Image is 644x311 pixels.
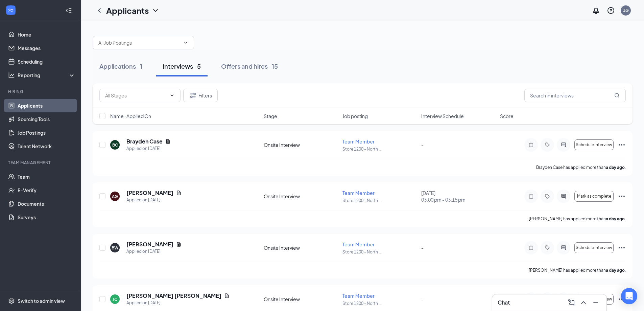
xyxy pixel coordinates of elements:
button: Minimize [590,297,601,308]
div: AG [112,194,118,199]
svg: Settings [8,297,15,304]
svg: Note [527,245,535,250]
p: Store 1200 - North ... [342,301,417,306]
div: Onsite Interview [264,244,338,251]
span: Stage [264,113,277,119]
a: Sourcing Tools [18,112,75,126]
span: Mark as complete [577,194,611,199]
input: All Stages [105,92,167,99]
div: Onsite Interview [264,296,338,303]
span: Schedule interview [576,245,612,250]
span: Team Member [342,241,375,247]
svg: Document [176,190,182,196]
p: Store 1200 - North ... [342,198,417,203]
button: Schedule interview [574,294,614,305]
svg: ChevronDown [169,93,175,98]
a: Messages [18,41,75,55]
div: Applied on [DATE] [126,197,182,203]
a: Home [18,28,75,41]
span: Score [500,113,514,119]
span: Interview Schedule [421,113,464,119]
h5: [PERSON_NAME] [PERSON_NAME] [126,292,221,299]
svg: Collapse [65,7,72,14]
span: - [421,245,424,251]
svg: Tag [543,245,551,250]
h5: [PERSON_NAME] [126,241,173,248]
svg: Ellipses [618,141,626,149]
span: Schedule interview [576,142,612,147]
svg: Minimize [592,298,600,307]
h1: Applicants [106,5,149,16]
div: Switch to admin view [18,297,65,304]
svg: ActiveChat [559,194,568,199]
p: Store 1200 - North ... [342,249,417,255]
svg: Document [224,293,230,298]
div: Hiring [8,89,74,94]
div: Offers and hires · 15 [221,62,278,70]
svg: Filter [189,91,197,99]
p: Brayden Case has applied more than . [536,164,626,170]
div: Team Management [8,160,74,165]
p: [PERSON_NAME] has applied more than . [529,216,626,222]
svg: Note [527,194,535,199]
b: a day ago [606,165,625,170]
a: E-Verify [18,183,75,197]
button: ComposeMessage [566,297,577,308]
div: Applications · 1 [99,62,142,70]
button: Filter Filters [183,89,218,102]
div: BC [112,142,118,148]
span: - [421,296,424,302]
svg: ActiveChat [559,142,568,148]
input: All Job Postings [98,39,180,46]
svg: Ellipses [618,192,626,200]
span: Team Member [342,138,375,145]
svg: ChevronUp [579,298,588,307]
svg: WorkstreamLogo [7,7,14,14]
svg: Ellipses [618,295,626,303]
button: Schedule interview [574,242,614,253]
span: Team Member [342,190,375,196]
div: [DATE] [421,190,496,203]
a: Scheduling [18,55,75,68]
a: Team [18,170,75,183]
svg: Notifications [592,6,600,15]
a: Talent Network [18,139,75,153]
div: Reporting [18,72,76,79]
div: Applied on [DATE] [126,299,230,306]
div: 1G [623,7,629,13]
svg: ComposeMessage [567,298,575,307]
span: - [421,142,424,148]
svg: Document [165,139,171,144]
div: Applied on [DATE] [126,248,182,255]
svg: MagnifyingGlass [614,93,620,98]
span: 03:00 pm - 03:15 pm [421,196,496,203]
p: Store 1200 - North ... [342,146,417,152]
button: Mark as complete [574,191,614,202]
span: Job posting [342,113,368,119]
input: Search in interviews [524,89,626,102]
div: Applied on [DATE] [126,145,171,152]
a: Job Postings [18,126,75,139]
button: ChevronUp [578,297,589,308]
h5: [PERSON_NAME] [126,189,173,197]
h3: Chat [498,299,510,306]
p: [PERSON_NAME] has applied more than . [529,267,626,273]
a: Surveys [18,210,75,224]
svg: Tag [543,194,551,199]
svg: Note [527,142,535,148]
div: Onsite Interview [264,193,338,200]
svg: Ellipses [618,244,626,252]
button: Schedule interview [574,139,614,150]
a: Applicants [18,99,75,112]
svg: Analysis [8,72,15,79]
svg: Document [176,242,182,247]
span: Team Member [342,293,375,299]
b: a day ago [606,216,625,221]
div: Open Intercom Messenger [621,288,637,304]
svg: QuestionInfo [607,6,615,15]
svg: ActiveChat [559,245,568,250]
div: BW [112,245,118,251]
svg: ChevronLeft [95,6,103,15]
svg: ChevronDown [183,40,188,45]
